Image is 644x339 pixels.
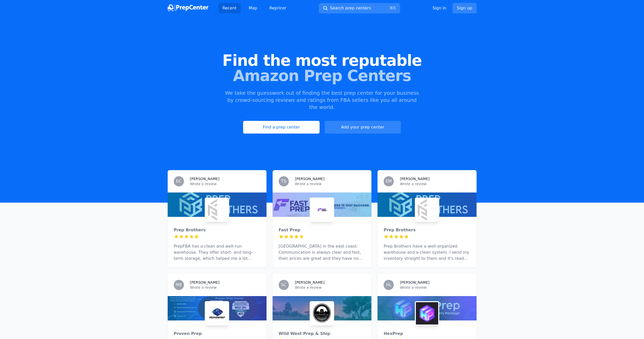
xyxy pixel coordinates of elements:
span: TS [281,179,286,183]
img: Proven Prep [206,302,228,325]
img: Fast Prep [311,199,333,221]
a: EM[PERSON_NAME]Wrote a reviewPrep BrothersPrep BrothersPrep Brothers have a well-organized wareho... [378,170,476,268]
kbd: ⌘ [389,6,393,10]
div: HexPrep [384,331,470,337]
p: Wrote a review [400,181,470,186]
a: Repricer [265,3,291,13]
p: Wrote a review [190,181,260,186]
span: Find the most reputable [8,53,636,68]
h3: [PERSON_NAME] [295,176,324,181]
div: Prep Brothers [384,227,470,233]
span: EM [386,179,392,183]
img: Prep Brothers [206,199,228,221]
a: Sign up [452,3,476,13]
a: Recent [218,3,241,13]
p: PrepFBA has a clean and well-run warehouse. They offer short- and long-term storage, which helped... [174,243,260,262]
img: Wild West Prep & Ship [311,302,333,325]
div: Proven Prep [174,331,260,337]
button: Search prep centers⌘K [319,3,400,13]
span: MB [176,283,182,287]
p: Wrote a review [400,285,470,290]
h3: [PERSON_NAME] [295,280,324,285]
span: HL [386,283,391,287]
a: Map [245,3,261,13]
a: Find a prep center [243,121,319,134]
span: EC [176,179,181,183]
img: PrepCenter [168,5,208,12]
img: Prep Brothers [416,199,438,221]
div: Fast Prep [279,227,365,233]
div: Wild West Prep & Ship [279,331,365,337]
p: Wrote a review [295,181,365,186]
p: Wrote a review [190,285,260,290]
h3: [PERSON_NAME] [400,280,429,285]
p: Prep Brothers have a well-organized warehouse and a clean system. I send my inventory straight to... [384,243,470,262]
h3: [PERSON_NAME] [190,176,219,181]
img: HexPrep [416,302,438,325]
h3: [PERSON_NAME] [400,176,429,181]
div: Prep Brothers [174,227,260,233]
span: SC [281,283,286,287]
p: We take the guesswork out of finding the best prep center for your business by crowd-sourcing rev... [225,89,420,111]
kbd: K [393,6,396,10]
p: [GEOGRAPHIC_DATA] in the east coast. Communication is always clear and fast, their prices are gre... [279,243,365,262]
a: TS[PERSON_NAME]Wrote a reviewFast PrepFast Prep[GEOGRAPHIC_DATA] in the east coast. Communication... [273,170,371,268]
a: Add your prep center [325,121,401,134]
a: Sign in [433,5,447,11]
a: EC[PERSON_NAME]Wrote a reviewPrep BrothersPrep BrothersPrepFBA has a clean and well-run warehouse... [168,170,266,268]
span: Search prep centers [330,5,371,11]
h3: [PERSON_NAME] [190,280,219,285]
span: Amazon Prep Centers [8,68,636,83]
p: Wrote a review [295,285,365,290]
